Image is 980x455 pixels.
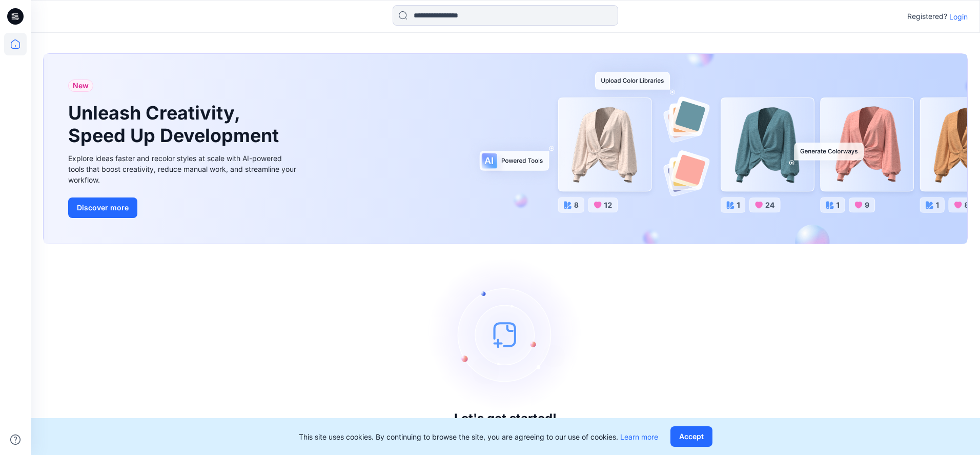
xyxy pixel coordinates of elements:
p: This site uses cookies. By continuing to browse the site, you are agreeing to our use of cookies. [299,431,658,442]
a: Learn more [620,432,658,441]
p: Login [949,11,968,22]
div: Explore ideas faster and recolor styles at scale with AI-powered tools that boost creativity, red... [68,153,299,185]
span: New [73,80,89,92]
button: Discover more [68,197,137,218]
h1: Unleash Creativity, Speed Up Development [68,102,283,146]
a: Discover more [68,197,299,218]
img: empty-state-image.svg [428,258,582,411]
p: Registered? [907,10,947,23]
button: Accept [670,426,712,447]
h3: Let's get started! [454,411,557,426]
